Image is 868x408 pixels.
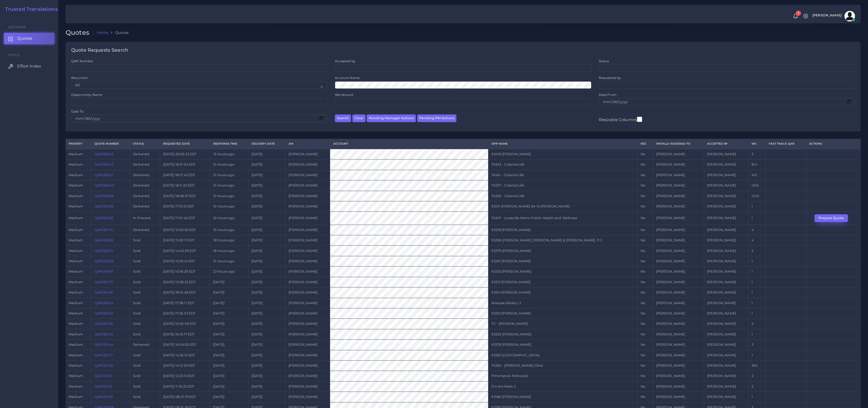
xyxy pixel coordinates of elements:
[95,322,113,326] a: QAR126156
[248,319,286,329] td: [DATE]
[160,191,210,201] td: [DATE] 18:08:57 EDT
[704,159,748,170] td: [PERSON_NAME]
[791,14,800,19] a: 1
[210,308,248,318] td: [DATE]
[130,235,160,246] td: Sold
[286,149,330,159] td: [PERSON_NAME]
[653,277,704,287] td: [PERSON_NAME]
[160,170,210,180] td: [DATE] 18:17:45 EDT
[286,225,330,235] td: [PERSON_NAME]
[637,235,653,246] td: No
[286,180,330,191] td: [PERSON_NAME]
[4,33,54,44] a: Quotes
[95,204,114,208] a: QAR126236
[704,191,748,201] td: [PERSON_NAME]
[130,139,160,149] th: Status
[653,329,704,339] td: [PERSON_NAME]
[653,201,704,211] td: [PERSON_NAME]
[69,173,83,177] span: medium
[160,225,210,235] td: [DATE] 16:50:20 EDT
[704,277,748,287] td: [PERSON_NAME]
[95,280,113,284] a: QAR126173
[95,311,113,315] a: QAR126162
[637,267,653,277] td: No
[653,159,704,170] td: [PERSON_NAME]
[749,235,766,246] td: 4
[286,329,330,339] td: [PERSON_NAME]
[749,159,766,170] td: 814
[210,329,248,339] td: [DATE]
[488,235,638,246] td: 93396 [PERSON_NAME], [PERSON_NAME] & [PERSON_NAME], P.C.
[637,329,653,339] td: No
[248,149,286,159] td: [DATE]
[97,30,109,35] a: Home
[248,298,286,308] td: [DATE]
[812,14,842,17] span: [PERSON_NAME]
[704,149,748,159] td: [PERSON_NAME]
[248,340,286,350] td: [DATE]
[248,212,286,225] td: [DATE]
[749,340,766,350] td: 3
[210,350,248,360] td: [DATE]
[749,267,766,277] td: 1
[704,246,748,256] td: [PERSON_NAME]
[210,225,248,235] td: 16 hours ago
[704,225,748,235] td: [PERSON_NAME]
[160,201,210,211] td: [DATE] 17:12:51 EDT
[130,267,160,277] td: Sold
[248,329,286,339] td: [DATE]
[95,162,114,166] a: QAR126242
[160,139,210,149] th: Requested Date
[69,269,83,273] span: medium
[653,235,704,246] td: [PERSON_NAME]
[286,235,330,246] td: [PERSON_NAME]
[130,180,160,191] td: Delivered
[488,350,638,360] td: 93262 [GEOGRAPHIC_DATA]
[637,170,653,180] td: No
[210,267,248,277] td: 23 hours ago
[66,139,91,149] th: Priority
[796,11,801,16] span: 1
[95,332,113,336] a: QAR126153
[749,298,766,308] td: 1
[749,180,766,191] td: 1354
[69,322,83,326] span: medium
[749,277,766,287] td: 1
[160,319,210,329] td: [DATE] 16:56:49 EDT
[286,350,330,360] td: [PERSON_NAME]
[815,214,848,222] button: Prepare Quote
[653,212,704,225] td: [PERSON_NAME]
[488,191,638,201] td: 74336 - Colonial Life
[286,170,330,180] td: [PERSON_NAME]
[69,216,83,220] span: medium
[704,201,748,211] td: [PERSON_NAME]
[160,267,210,277] td: [DATE] 10:18:29 EDT
[130,246,160,256] td: Sold
[1,6,58,12] h2: Trusted Translations
[210,139,248,149] th: Response Time
[704,350,748,360] td: [PERSON_NAME]
[637,212,653,225] td: No
[130,360,160,371] td: Sold
[637,225,653,235] td: No
[210,170,248,180] td: 15 hours ago
[248,159,286,170] td: [DATE]
[488,212,638,225] td: 74347 - Louisville Metro Public Health and Wellness
[637,116,642,123] input: Resizable Columns
[637,256,653,266] td: No
[749,170,766,180] td: 415
[69,301,83,305] span: medium
[704,180,748,191] td: [PERSON_NAME]
[653,225,704,235] td: [PERSON_NAME]
[248,235,286,246] td: [DATE]
[248,246,286,256] td: [DATE]
[95,374,112,378] a: QAR126115
[653,319,704,329] td: [PERSON_NAME]
[130,256,160,266] td: Sold
[749,287,766,298] td: 1
[704,298,748,308] td: [PERSON_NAME]
[749,139,766,149] th: WC
[749,329,766,339] td: 1
[637,340,653,350] td: No
[130,212,160,225] td: In Process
